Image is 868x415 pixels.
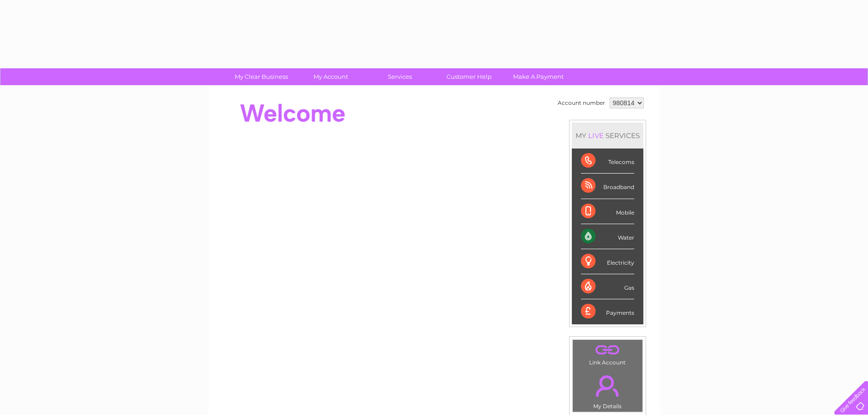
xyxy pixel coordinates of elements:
[572,123,643,149] div: MY SERVICES
[581,174,634,199] div: Broadband
[581,199,634,224] div: Mobile
[581,274,634,299] div: Gas
[581,224,634,249] div: Water
[572,339,643,368] td: Link Account
[501,68,576,85] a: Make A Payment
[431,68,507,85] a: Customer Help
[575,370,640,402] a: .
[581,149,634,174] div: Telecoms
[581,299,634,324] div: Payments
[572,368,643,412] td: My Details
[555,95,607,111] td: Account number
[362,68,437,85] a: Services
[586,131,606,140] div: LIVE
[293,68,368,85] a: My Account
[575,342,640,358] a: .
[581,249,634,274] div: Electricity
[224,68,299,85] a: My Clear Business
